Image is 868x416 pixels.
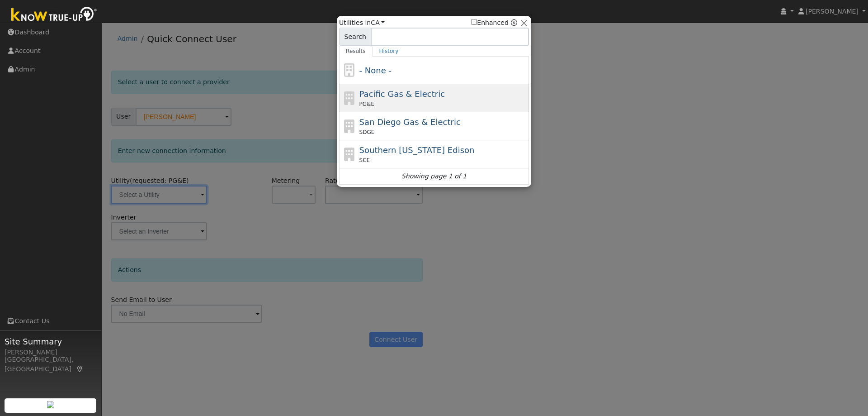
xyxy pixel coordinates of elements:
[511,19,517,26] a: Enhanced Providers
[401,172,467,181] i: Showing page 1 of 1
[5,335,97,348] span: Site Summary
[359,145,475,155] span: Southern [US_STATE] Edison
[371,19,385,26] a: CA
[806,8,859,15] span: [PERSON_NAME]
[339,28,371,46] span: Search
[359,128,375,136] span: SDGE
[471,19,477,25] input: Enhanced
[7,5,102,25] img: Know True-Up
[47,401,54,408] img: retrieve
[359,100,374,108] span: PG&E
[339,18,385,28] span: Utilities in
[373,46,406,57] a: History
[359,156,370,164] span: SCE
[339,46,373,57] a: Results
[359,89,445,99] span: Pacific Gas & Electric
[471,18,509,28] label: Enhanced
[359,66,392,75] span: - None -
[76,365,84,373] a: Map
[359,117,461,127] span: San Diego Gas & Electric
[5,348,97,357] div: [PERSON_NAME]
[471,18,517,28] span: Show enhanced providers
[5,355,97,374] div: [GEOGRAPHIC_DATA], [GEOGRAPHIC_DATA]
